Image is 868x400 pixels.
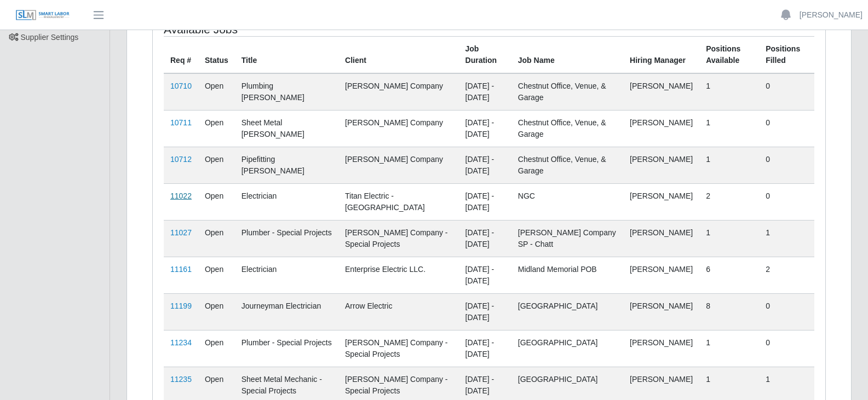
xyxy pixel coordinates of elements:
[198,330,235,367] td: Open
[170,338,192,347] a: 11234
[623,73,699,111] td: [PERSON_NAME]
[759,293,814,330] td: 0
[235,183,338,220] td: Electrician
[170,375,192,384] a: 11235
[699,293,759,330] td: 8
[338,330,459,367] td: [PERSON_NAME] Company - Special Projects
[338,220,459,257] td: [PERSON_NAME] Company - Special Projects
[623,293,699,330] td: [PERSON_NAME]
[338,36,459,73] th: Client
[170,265,192,274] a: 11161
[511,73,623,111] td: Chestnut Office, Venue, & Garage
[511,220,623,257] td: [PERSON_NAME] Company SP - Chatt
[198,73,235,111] td: Open
[623,147,699,183] td: [PERSON_NAME]
[459,293,511,330] td: [DATE] - [DATE]
[623,183,699,220] td: [PERSON_NAME]
[235,147,338,183] td: Pipefitting [PERSON_NAME]
[511,330,623,367] td: [GEOGRAPHIC_DATA]
[623,330,699,367] td: [PERSON_NAME]
[459,147,511,183] td: [DATE] - [DATE]
[198,36,235,73] th: Status
[511,147,623,183] td: Chestnut Office, Venue, & Garage
[699,257,759,293] td: 6
[511,257,623,293] td: Midland Memorial POB
[459,110,511,147] td: [DATE] - [DATE]
[459,183,511,220] td: [DATE] - [DATE]
[759,73,814,111] td: 0
[338,110,459,147] td: [PERSON_NAME] Company
[198,183,235,220] td: Open
[699,147,759,183] td: 1
[198,220,235,257] td: Open
[198,110,235,147] td: Open
[759,257,814,293] td: 2
[235,220,338,257] td: Plumber - Special Projects
[164,36,198,73] th: Req #
[459,36,511,73] th: Job Duration
[235,36,338,73] th: Title
[170,118,192,127] a: 10711
[21,33,79,42] span: Supplier Settings
[170,82,192,90] a: 10710
[759,110,814,147] td: 0
[699,330,759,367] td: 1
[198,257,235,293] td: Open
[759,36,814,73] th: Positions Filled
[623,36,699,73] th: Hiring Manager
[623,220,699,257] td: [PERSON_NAME]
[459,73,511,111] td: [DATE] - [DATE]
[198,293,235,330] td: Open
[759,147,814,183] td: 0
[699,183,759,220] td: 2
[235,257,338,293] td: Electrician
[511,36,623,73] th: Job Name
[459,330,511,367] td: [DATE] - [DATE]
[338,147,459,183] td: [PERSON_NAME] Company
[511,183,623,220] td: NGC
[198,147,235,183] td: Open
[511,110,623,147] td: Chestnut Office, Venue, & Garage
[235,73,338,111] td: Plumbing [PERSON_NAME]
[699,36,759,73] th: Positions Available
[235,110,338,147] td: Sheet Metal [PERSON_NAME]
[459,220,511,257] td: [DATE] - [DATE]
[170,302,192,310] a: 11199
[338,183,459,220] td: Titan Electric - [GEOGRAPHIC_DATA]
[699,73,759,111] td: 1
[699,220,759,257] td: 1
[235,293,338,330] td: Journeyman Electrician
[338,293,459,330] td: Arrow Electric
[170,192,192,200] a: 11022
[623,110,699,147] td: [PERSON_NAME]
[170,228,192,237] a: 11027
[759,220,814,257] td: 1
[170,155,192,164] a: 10712
[623,257,699,293] td: [PERSON_NAME]
[338,73,459,111] td: [PERSON_NAME] Company
[15,9,70,21] img: SLM Logo
[800,9,863,21] a: [PERSON_NAME]
[511,293,623,330] td: [GEOGRAPHIC_DATA]
[759,330,814,367] td: 0
[235,330,338,367] td: Plumber - Special Projects
[759,183,814,220] td: 0
[338,257,459,293] td: Enterprise Electric LLC.
[699,110,759,147] td: 1
[459,257,511,293] td: [DATE] - [DATE]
